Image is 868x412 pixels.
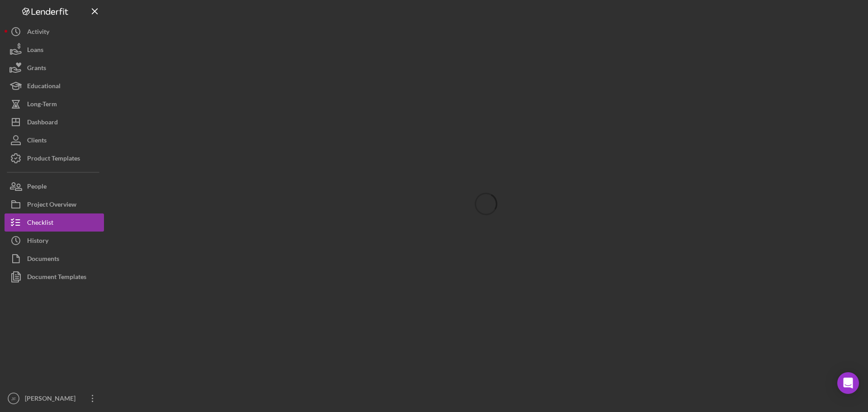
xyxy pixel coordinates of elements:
button: Educational [5,77,104,95]
div: [PERSON_NAME] [23,389,81,410]
button: Dashboard [5,113,104,131]
button: History [5,232,104,250]
div: Clients [27,131,47,152]
button: Grants [5,59,104,77]
div: Documents [27,250,59,270]
button: Documents [5,250,104,268]
div: Dashboard [27,113,58,133]
div: Product Templates [27,149,80,170]
button: Checklist [5,213,104,232]
div: Document Templates [27,268,86,288]
div: People [27,177,47,198]
div: Open Intercom Messenger [837,372,859,394]
div: Grants [27,59,46,79]
button: Long-Term [5,95,104,113]
div: Long-Term [27,95,57,115]
div: Loans [27,41,43,61]
button: Document Templates [5,268,104,286]
div: Educational [27,77,61,97]
button: Project Overview [5,195,104,213]
button: People [5,177,104,195]
div: Project Overview [27,195,76,216]
button: Product Templates [5,149,104,167]
div: Checklist [27,213,53,234]
div: History [27,232,48,252]
button: Activity [5,23,104,41]
div: Activity [27,23,49,43]
button: Clients [5,131,104,149]
button: Loans [5,41,104,59]
text: JF [11,396,16,401]
button: JF[PERSON_NAME] [5,389,104,407]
